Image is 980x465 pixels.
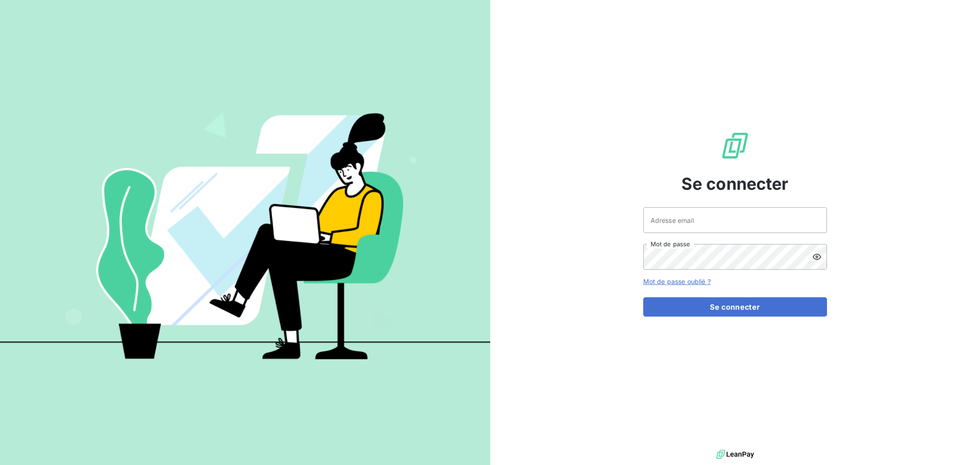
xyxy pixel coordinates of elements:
img: logo [716,448,754,461]
input: placeholder [643,207,827,233]
span: Se connecter [681,171,789,196]
img: Logo LeanPay [720,131,750,160]
button: Se connecter [643,297,827,317]
a: Mot de passe oublié ? [643,278,711,285]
